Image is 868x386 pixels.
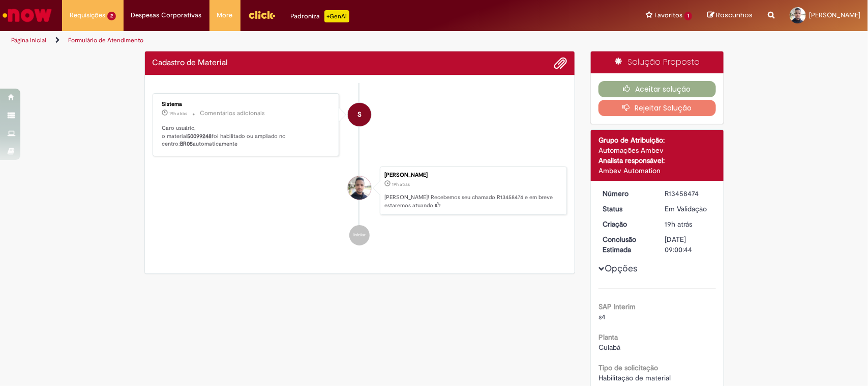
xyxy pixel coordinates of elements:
dt: Status [595,204,657,214]
dt: Conclusão Estimada [595,234,657,255]
span: 19h atrás [392,181,410,187]
span: 2 [107,12,116,20]
h2: Cadastro de Material Histórico de tíquete [153,59,228,68]
ul: Trilhas de página [8,31,571,50]
span: Requisições [70,10,105,20]
p: Caro usuário, o material foi habilitado ou ampliado no centro: automaticamente [162,124,332,148]
span: Rascunhos [716,10,753,20]
div: R13458474 [665,188,712,199]
span: S [357,102,362,127]
p: [PERSON_NAME]! Recebemos seu chamado R13458474 e em breve estaremos atuando. [384,194,561,209]
dt: Número [595,188,657,199]
time: 28/08/2025 15:00:35 [665,219,693,229]
time: 28/08/2025 15:00:35 [392,181,410,187]
a: Rascunhos [707,11,753,20]
span: Habilitação de material [598,373,671,382]
div: Analista responsável: [598,155,716,166]
b: SAP Interim [598,302,636,311]
div: System [348,103,371,126]
a: Formulário de Atendimento [68,36,143,44]
div: Solução Proposta [591,51,724,73]
div: 28/08/2025 15:00:35 [665,219,712,229]
small: Comentários adicionais [200,109,265,118]
ul: Histórico de tíquete [153,83,567,256]
button: Rejeitar Solução [598,100,716,116]
span: 1 [684,12,692,20]
div: Sistema [162,101,332,107]
a: Página inicial [11,36,46,44]
span: Favoritos [654,10,682,20]
b: BR05 [181,140,193,148]
span: s4 [598,312,606,321]
time: 28/08/2025 15:04:59 [170,111,188,117]
span: Cuiabá [598,343,620,352]
b: Planta [598,333,618,342]
li: Moises Antonio Da Silva Lima [153,167,567,215]
button: Adicionar anexos [554,57,567,70]
div: [DATE] 09:00:44 [665,234,712,255]
span: Despesas Corporativas [131,10,202,20]
span: 19h atrás [170,111,188,117]
img: ServiceNow [1,5,53,25]
div: [PERSON_NAME] [384,172,561,178]
div: Em Validação [665,204,712,214]
img: click_logo_yellow_360x200.png [248,7,276,22]
b: Tipo de solicitação [598,363,658,372]
div: Automações Ambev [598,145,716,155]
div: Padroniza [291,10,349,22]
button: Aceitar solução [598,81,716,97]
div: Moises Antonio Da Silva Lima [348,176,371,200]
span: More [217,10,233,20]
span: [PERSON_NAME] [809,11,860,19]
dt: Criação [595,219,657,229]
div: Grupo de Atribuição: [598,135,716,145]
b: 50099248 [188,132,212,140]
p: +GenAi [324,10,349,22]
span: 19h atrás [665,219,693,229]
div: Ambev Automation [598,166,716,176]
